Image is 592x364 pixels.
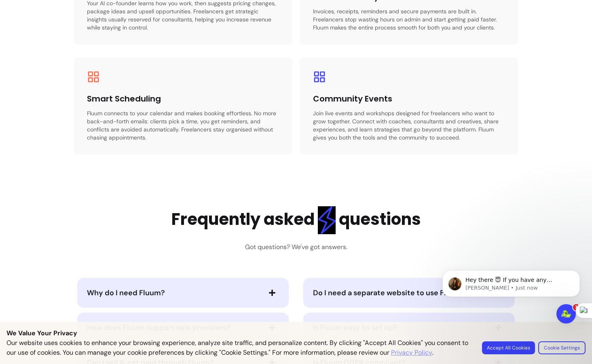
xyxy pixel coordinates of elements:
[313,109,505,142] p: Join live events and workshops designed for freelancers who want to grow together. Connect with c...
[318,206,336,234] img: flashlight Blue
[245,242,347,252] h3: Got questions? We've got answers.
[87,109,279,142] p: Fluum connects to your calendar and makes booking effortless. No more back-and-forth emails: clie...
[573,304,579,311] span: 1
[313,288,466,298] span: Do I need a separate website to use Fluum?
[87,286,279,300] button: Why do I need Fluum?
[313,286,505,300] button: Do I need a separate website to use Fluum?
[391,348,432,358] a: Privacy Policy
[87,321,279,334] button: How does Fluum support solo providers?
[313,7,505,32] p: Invoices, receipts, reminders and secure payments are built in. Freelancers stop wasting hours on...
[171,206,421,234] h2: Frequently asked questions
[538,341,586,354] button: Cookie Settings
[313,321,505,334] button: Is Fluum easy to set up?
[6,338,472,358] p: Our website uses cookies to enhance your browsing experience, analyze site traffic, and personali...
[430,253,592,342] iframe: Intercom notifications message
[87,93,183,104] h3: Smart Scheduling
[313,93,409,104] h3: Community Events
[556,304,576,324] iframe: Intercom live chat
[482,341,535,354] button: Accept All Cookies
[87,288,165,298] span: Why do I need Fluum?
[6,328,586,338] p: We Value Your Privacy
